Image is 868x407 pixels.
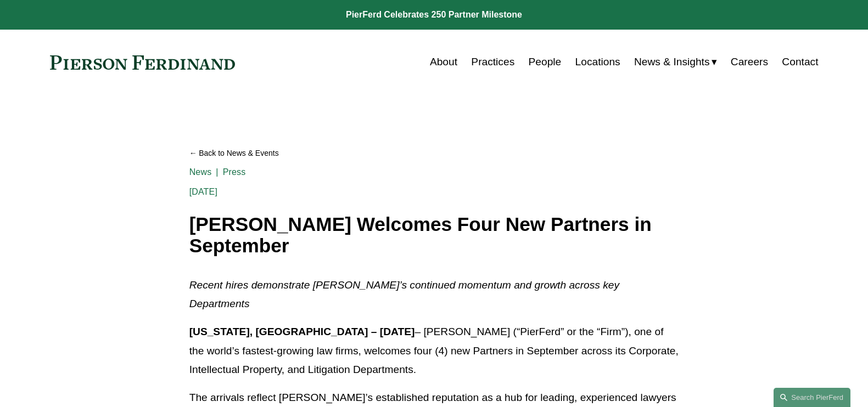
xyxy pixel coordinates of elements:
a: About [430,52,457,72]
a: Contact [782,52,818,72]
span: [DATE] [189,187,217,196]
a: Locations [575,52,620,72]
a: People [529,52,562,72]
p: – [PERSON_NAME] (“PierFerd” or the “Firm”), one of the world’s fastest-growing law firms, welcome... [189,323,679,380]
a: Back to News & Events [189,144,679,163]
a: Press [223,167,246,177]
em: Recent hires demonstrate [PERSON_NAME]’s continued momentum and growth across key Departments [189,279,623,310]
a: News [189,167,212,177]
a: Search this site [774,388,850,407]
a: folder dropdown [634,52,717,72]
h1: [PERSON_NAME] Welcomes Four New Partners in September [189,214,679,256]
strong: [US_STATE], [GEOGRAPHIC_DATA] – [DATE] [189,326,415,337]
a: Practices [471,52,514,72]
a: Careers [731,52,768,72]
span: News & Insights [634,53,710,72]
